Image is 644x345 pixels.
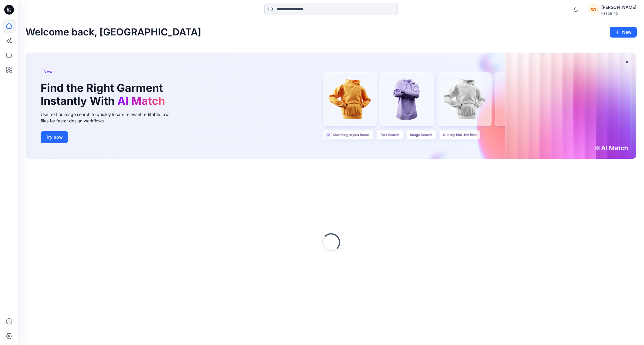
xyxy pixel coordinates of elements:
[41,111,177,124] div: Use text or image search to quickly locate relevant, editable .bw files for faster design workflows.
[588,4,599,15] div: SG
[601,4,636,11] div: [PERSON_NAME]
[601,11,636,15] div: Featuring
[25,27,201,38] h2: Welcome back, [GEOGRAPHIC_DATA]
[41,131,68,143] button: Try now
[41,81,168,108] h1: Find the Right Garment Instantly With
[117,94,165,108] span: AI Match
[43,68,53,75] span: New
[610,27,637,38] button: New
